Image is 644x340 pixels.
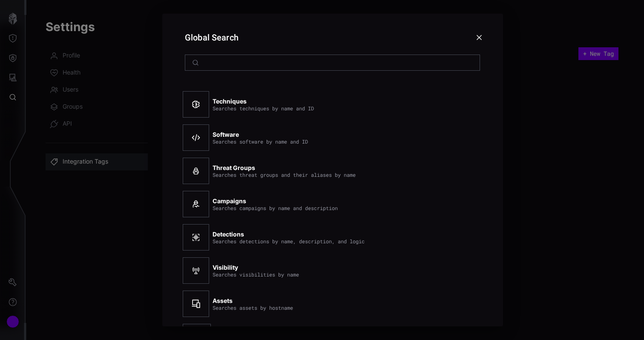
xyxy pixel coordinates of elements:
strong: Detections [213,231,244,238]
div: Global Search [183,31,239,44]
div: Searches threat groups and their aliases by name [213,172,356,178]
div: Searches detections by name, description, and logic [213,238,365,244]
div: Searches campaigns by name and description [213,205,338,211]
strong: Software [213,131,239,138]
strong: Assets [213,297,233,304]
strong: Threat Groups [213,164,255,171]
strong: Visibility [213,264,238,271]
div: Searches assets by hostname [213,305,293,311]
strong: Campaigns [213,197,246,205]
div: Searches visibilities by name [213,271,299,277]
div: Searches techniques by name and ID [213,105,314,111]
strong: Techniques [213,98,247,105]
div: Searches software by name and ID [213,138,308,144]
